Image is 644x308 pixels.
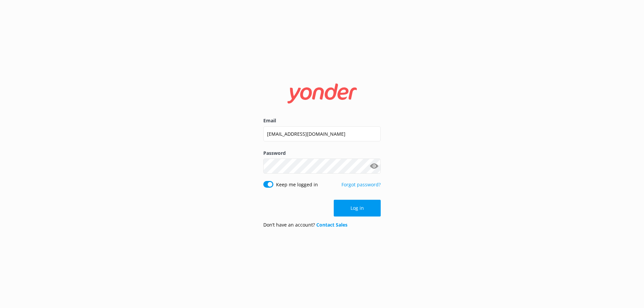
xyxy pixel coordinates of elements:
label: Email [263,117,381,124]
label: Password [263,149,381,157]
p: Don’t have an account? [263,221,347,229]
a: Contact Sales [316,222,347,228]
label: Keep me logged in [276,181,318,188]
button: Show password [367,160,381,173]
a: Forgot password? [341,181,381,188]
input: user@emailaddress.com [263,126,381,141]
button: Log in [334,200,381,217]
